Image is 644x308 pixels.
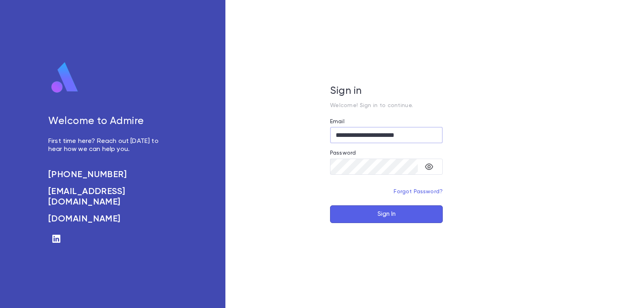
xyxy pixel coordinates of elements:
label: Email [330,118,345,125]
a: Forgot Password? [394,189,443,194]
a: [DOMAIN_NAME] [48,214,167,224]
p: First time here? Reach out [DATE] to hear how we can help you. [48,137,167,153]
button: Sign In [330,205,443,223]
h5: Welcome to Admire [48,116,167,128]
h5: Sign in [330,85,443,97]
img: logo [48,62,81,94]
a: [PHONE_NUMBER] [48,170,167,180]
label: Password [330,150,356,156]
p: Welcome! Sign in to continue. [330,102,443,109]
button: toggle password visibility [421,159,437,175]
a: [EMAIL_ADDRESS][DOMAIN_NAME] [48,186,167,207]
